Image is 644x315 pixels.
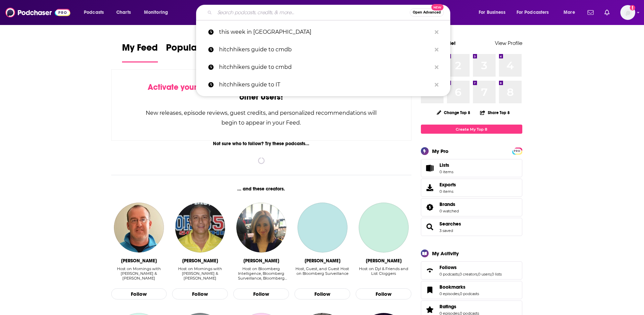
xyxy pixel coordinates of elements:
[512,7,559,18] button: open menu
[122,42,158,57] span: My Feed
[294,266,350,281] div: Host, Guest, and Guest Host on Bloomberg Surveillance
[478,272,491,277] a: 0 users
[243,258,279,264] div: Lisa Abramowicz
[439,162,449,168] span: Lists
[491,272,492,277] span: ,
[111,141,412,147] div: Not sure who to follow? Try these podcasts...
[439,304,456,310] span: Ratings
[145,82,378,102] div: by following Podcasts, Creators, Lists, and other Users!
[196,58,450,76] a: hitchhikers guide to cmbd
[423,203,437,212] a: Brands
[439,182,456,188] span: Exports
[219,76,431,94] p: hitchhikers guide to IT
[111,266,167,281] div: Host on Mornings with Greg & Eli
[139,7,177,18] button: open menu
[202,5,457,20] div: Search podcasts, credits, & more...
[122,42,158,62] a: My Feed
[421,159,522,177] a: Lists
[459,272,477,277] a: 0 creators
[366,258,402,264] div: Dylan Buckley
[513,148,521,153] a: PRO
[439,264,457,270] span: Follows
[233,266,289,281] div: Host on Bloomberg Intelligence, Bloomberg Surveillance, Bloomberg Daybreak: US Edition, and Bloom...
[410,8,444,17] button: Open AdvancedNew
[172,266,228,281] div: Host on Mornings with Greg & Eli
[294,266,350,276] div: Host, Guest, and Guest Host on Bloomberg Surveillance
[517,8,549,17] span: For Podcasters
[175,203,225,253] img: Greg Gaston
[513,149,521,154] span: PRO
[477,272,478,277] span: ,
[423,163,437,173] span: Lists
[460,291,479,296] a: 0 podcasts
[114,203,164,253] img: Eli Savoie
[172,288,228,300] button: Follow
[116,8,131,17] span: Charts
[585,7,596,18] a: Show notifications dropdown
[421,125,522,134] a: Create My Top 8
[439,291,459,296] a: 0 episodes
[144,8,168,17] span: Monitoring
[492,272,502,277] a: 0 lists
[215,7,410,18] input: Search podcasts, credits, & more...
[423,285,437,295] a: Bookmarks
[431,4,444,10] span: New
[413,11,441,14] span: Open Advanced
[196,41,450,58] a: hitchhikers guide to cmdb
[620,5,635,20] img: User Profile
[305,258,340,264] div: Tom Keene
[196,76,450,94] a: hitchhikers guide to IT
[112,7,135,18] a: Charts
[5,6,70,19] img: Podchaser - Follow, Share and Rate Podcasts
[166,42,223,57] span: Popular Feed
[439,304,479,310] a: Ratings
[630,5,635,10] svg: Add a profile image
[145,108,378,128] div: New releases, episode reviews, guest credits, and personalized recommendations will begin to appe...
[423,183,437,192] span: Exports
[439,201,459,207] a: Brands
[439,221,461,227] a: Searches
[121,258,157,264] div: Eli Savoie
[423,222,437,232] a: Searches
[84,8,104,17] span: Podcasts
[233,288,289,300] button: Follow
[439,228,453,233] a: 3 saved
[196,23,450,41] a: this week in [GEOGRAPHIC_DATA]
[620,5,635,20] button: Show profile menu
[439,201,455,207] span: Brands
[432,148,449,154] div: My Pro
[432,250,459,257] div: My Activity
[111,266,167,281] div: Host on Mornings with [PERSON_NAME] & [PERSON_NAME]
[423,305,437,314] a: Ratings
[620,5,635,20] span: Logged in as elleb2btech
[439,162,453,168] span: Lists
[421,218,522,236] span: Searches
[359,203,409,253] a: Dylan Buckley
[219,58,431,76] p: hitchhikers guide to cmbd
[111,288,167,300] button: Follow
[480,106,510,119] button: Share Top 8
[459,291,460,296] span: ,
[423,266,437,275] a: Follows
[421,198,522,216] span: Brands
[421,281,522,299] span: Bookmarks
[297,203,348,253] a: Tom Keene
[356,266,411,276] div: Host on Dyl & Friends and List Cloggers
[602,7,612,18] a: Show notifications dropdown
[111,186,412,192] div: ... and these creators.
[219,23,431,41] p: this week in fintech
[79,7,113,18] button: open menu
[219,41,431,58] p: hitchhikers guide to cmdb
[294,288,350,300] button: Follow
[421,261,522,280] span: Follows
[439,264,502,270] a: Follows
[236,203,286,253] img: Lisa Abramowicz
[439,284,466,290] span: Bookmarks
[479,8,505,17] span: For Business
[474,7,514,18] button: open menu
